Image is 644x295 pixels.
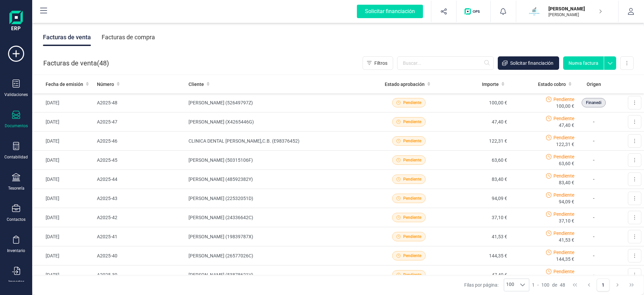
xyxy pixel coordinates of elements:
[553,211,574,217] span: Pendiente
[442,265,510,285] td: 47,40 €
[94,208,186,227] td: A2025-42
[611,279,624,291] button: Next Page
[461,1,486,22] button: Logo de OPS
[32,227,94,246] td: [DATE]
[403,157,421,163] span: Pendiente
[580,194,608,202] p: -
[553,115,574,122] span: Pendiente
[94,227,186,246] td: A2025-41
[553,173,574,179] span: Pendiente
[442,208,510,227] td: 37,10 €
[548,12,602,17] p: [PERSON_NAME]
[186,132,375,151] td: CLINICA DENTAL [PERSON_NAME],C.B. (E98376452)
[94,93,186,112] td: A2025-48
[580,137,608,145] p: -
[5,123,28,129] div: Documentos
[541,282,549,288] span: 100
[527,4,542,19] img: MA
[7,248,25,253] div: Inventario
[32,208,94,227] td: [DATE]
[186,208,375,227] td: [PERSON_NAME] (24336642C)
[553,230,574,237] span: Pendiente
[553,96,574,103] span: Pendiente
[32,93,94,112] td: [DATE]
[556,141,574,148] span: 122,31 €
[349,1,431,22] button: Solicitar financiación
[32,265,94,285] td: [DATE]
[102,29,155,46] div: Facturas de compra
[403,272,421,278] span: Pendiente
[186,246,375,265] td: [PERSON_NAME] (26577026C)
[99,58,107,68] span: 48
[403,176,421,182] span: Pendiente
[385,81,425,88] span: Estado aprobación
[403,119,421,125] span: Pendiente
[32,246,94,265] td: [DATE]
[559,179,574,186] span: 83,40 €
[553,153,574,160] span: Pendiente
[587,81,601,88] span: Origen
[532,282,565,288] div: -
[559,198,574,205] span: 94,09 €
[186,265,375,285] td: [PERSON_NAME] (53878621V)
[465,8,482,15] img: Logo de OPS
[94,112,186,132] td: A2025-47
[403,253,421,259] span: Pendiente
[94,132,186,151] td: A2025-46
[94,265,186,285] td: A2025-39
[94,189,186,208] td: A2025-43
[8,279,24,285] div: Importar
[186,170,375,189] td: [PERSON_NAME] (48592382Y)
[597,279,609,291] button: Page 1
[46,81,83,88] span: Fecha de emisión
[32,151,94,170] td: [DATE]
[363,56,393,70] button: Filtros
[563,56,604,70] button: Nueva factura
[4,154,28,160] div: Contabilidad
[7,217,25,222] div: Contactos
[552,282,557,288] span: de
[559,217,574,224] span: 37,10 €
[532,282,535,288] span: 1
[403,100,421,106] span: Pendiente
[4,92,28,97] div: Validaciones
[580,213,608,222] p: -
[625,279,638,291] button: Last Page
[94,170,186,189] td: A2025-44
[553,249,574,256] span: Pendiente
[442,93,510,112] td: 100,00 €
[580,175,608,183] p: -
[559,237,574,243] span: 41,53 €
[442,170,510,189] td: 83,40 €
[586,100,601,106] span: Finanedi
[580,252,608,260] p: -
[442,246,510,265] td: 144,35 €
[189,81,204,88] span: Cliente
[580,118,608,126] p: -
[97,81,114,88] span: Número
[482,81,499,88] span: Importe
[186,93,375,112] td: [PERSON_NAME] (52649797Z)
[560,282,565,288] span: 48
[43,29,91,46] div: Facturas de venta
[397,56,494,70] input: Buscar...
[442,227,510,246] td: 41,53 €
[559,160,574,167] span: 63,60 €
[9,11,23,32] img: Logo Finanedi
[580,271,608,279] p: -
[464,279,529,291] div: Filas por página:
[504,279,516,291] span: 100
[186,189,375,208] td: [PERSON_NAME] (22532051D)
[553,192,574,198] span: Pendiente
[374,60,387,66] span: Filtros
[556,103,574,109] span: 100,00 €
[32,189,94,208] td: [DATE]
[583,279,595,291] button: Previous Page
[32,112,94,132] td: [DATE]
[32,170,94,189] td: [DATE]
[8,186,24,191] div: Tesorería
[43,56,109,70] div: Facturas de venta ( )
[556,256,574,262] span: 144,35 €
[580,156,608,164] p: -
[553,268,574,275] span: Pendiente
